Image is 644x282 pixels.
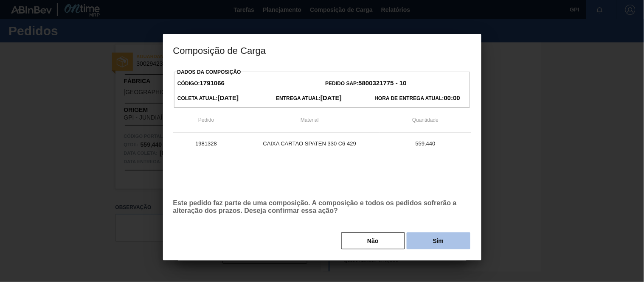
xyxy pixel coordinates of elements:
[407,232,470,249] button: Sim
[177,69,241,75] label: Dados da Composição
[412,117,439,123] span: Quantidade
[301,117,319,123] span: Material
[380,133,471,154] td: 559,440
[326,81,407,87] span: Pedido SAP:
[359,79,407,87] strong: 5800321775 - 10
[198,117,214,123] span: Pedido
[375,95,460,101] span: Hora de Entrega Atual:
[321,94,342,101] strong: [DATE]
[276,95,342,101] span: Entrega Atual:
[444,94,460,101] strong: 00:00
[177,81,225,87] span: Código:
[218,94,239,101] strong: [DATE]
[173,133,239,154] td: 1981328
[239,133,380,154] td: CAIXA CARTAO SPATEN 330 C6 429
[200,79,225,87] strong: 1791066
[173,199,471,215] p: Este pedido faz parte de uma composição. A composição e todos os pedidos sofrerão a alteração dos...
[341,232,405,249] button: Não
[163,34,481,66] h3: Composição de Carga
[177,95,239,101] span: Coleta Atual:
